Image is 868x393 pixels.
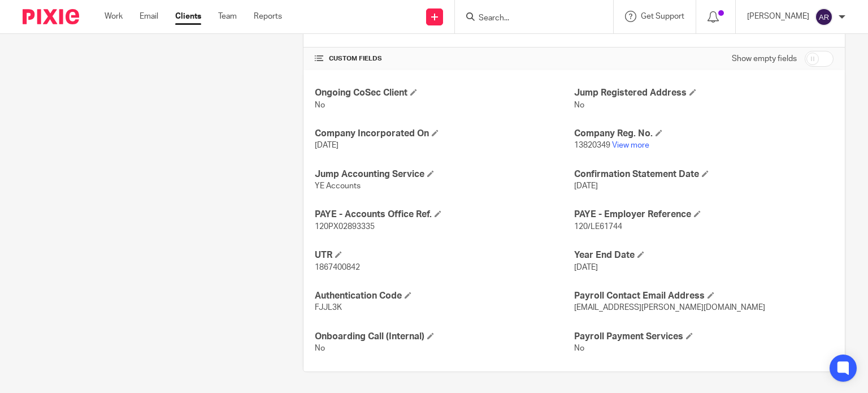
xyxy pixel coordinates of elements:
[574,209,834,221] h4: PAYE - Employer Reference
[315,290,574,302] h4: Authentication Code
[218,11,237,22] a: Team
[574,169,834,180] h4: Confirmation Statement Date
[315,249,574,261] h4: UTR
[105,11,123,22] a: Work
[23,9,79,24] img: Pixie
[315,169,574,180] h4: Jump Accounting Service
[747,11,809,22] p: [PERSON_NAME]
[574,223,622,231] span: 120/LE61744
[641,12,684,20] span: Get Support
[574,249,834,261] h4: Year End Date
[315,331,574,343] h4: Onboarding Call (Internal)
[315,264,360,271] span: 1867400842
[574,87,834,99] h4: Jump Registered Address
[574,182,598,190] span: [DATE]
[315,128,574,140] h4: Company Incorporated On
[574,304,765,312] span: [EMAIL_ADDRESS][PERSON_NAME][DOMAIN_NAME]
[732,53,797,64] label: Show empty fields
[574,128,834,140] h4: Company Reg. No.
[574,101,584,109] span: No
[315,141,338,149] span: [DATE]
[574,331,834,343] h4: Payroll Payment Services
[315,344,325,352] span: No
[315,209,574,221] h4: PAYE - Accounts Office Ref.
[315,304,342,312] span: FJJL3K
[574,290,834,302] h4: Payroll Contact Email Address
[315,54,574,63] h4: CUSTOM FIELDS
[140,11,158,22] a: Email
[254,11,282,22] a: Reports
[574,264,598,271] span: [DATE]
[574,141,610,149] span: 13820349
[478,14,579,24] input: Search
[175,11,201,22] a: Clients
[574,344,584,352] span: No
[815,8,833,26] img: svg%3E
[315,101,325,109] span: No
[315,223,375,231] span: 120PX02893335
[612,141,649,149] a: View more
[315,182,361,190] span: YE Accounts
[315,87,574,99] h4: Ongoing CoSec Client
